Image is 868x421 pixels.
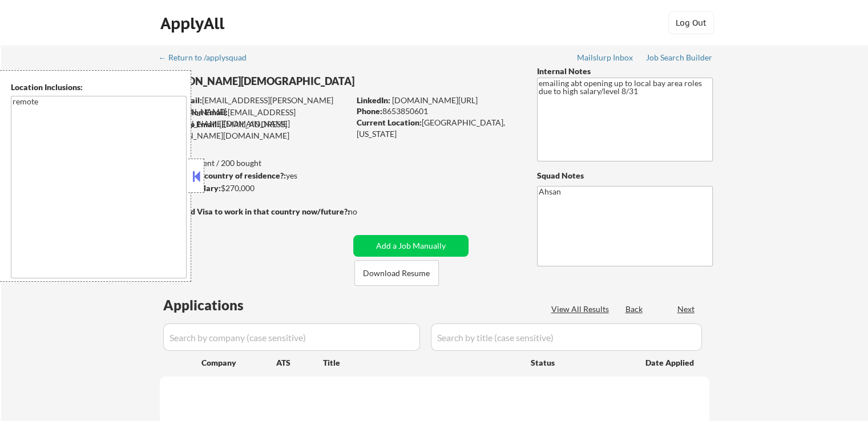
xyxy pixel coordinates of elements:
[11,82,187,93] div: Location Inclusions:
[357,118,422,127] strong: Current Location:
[357,117,518,139] div: [GEOGRAPHIC_DATA], [US_STATE]
[645,357,696,369] div: Date Applied
[276,357,323,369] div: ATS
[357,106,518,117] div: 8653850601
[537,66,713,77] div: Internal Notes
[392,95,478,105] a: [DOMAIN_NAME][URL]
[160,207,350,216] strong: Will need Visa to work in that country now/future?:
[646,53,713,64] a: Job Search Builder
[163,323,420,351] input: Search by company (case sensitive)
[159,183,349,194] div: $270,000
[348,206,381,217] div: no
[357,106,382,116] strong: Phone:
[577,53,634,64] a: Mailslurp Inbox
[431,323,702,351] input: Search by title (case sensitive)
[551,303,612,315] div: View All Results
[160,119,349,141] div: [EMAIL_ADDRESS][PERSON_NAME][DOMAIN_NAME]
[537,170,713,181] div: Squad Notes
[625,303,644,315] div: Back
[160,107,349,129] div: [EMAIL_ADDRESS][PERSON_NAME][DOMAIN_NAME]
[323,357,520,369] div: Title
[163,298,276,312] div: Applications
[159,54,257,62] div: ← Return to /applysquad
[201,357,276,369] div: Company
[577,54,634,62] div: Mailslurp Inbox
[160,95,349,117] div: [EMAIL_ADDRESS][PERSON_NAME][DOMAIN_NAME]
[677,303,696,315] div: Next
[646,54,713,62] div: Job Search Builder
[159,171,286,180] strong: Can work in country of residence?:
[160,74,394,88] div: [PERSON_NAME][DEMOGRAPHIC_DATA]
[353,235,469,257] button: Add a Job Manually
[668,11,714,34] button: Log Out
[354,260,439,286] button: Download Resume
[159,157,349,169] div: 21 sent / 200 bought
[159,53,257,64] a: ← Return to /applysquad
[159,170,346,181] div: yes
[160,14,228,33] div: ApplyAll
[531,352,629,373] div: Status
[357,95,390,105] strong: LinkedIn:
